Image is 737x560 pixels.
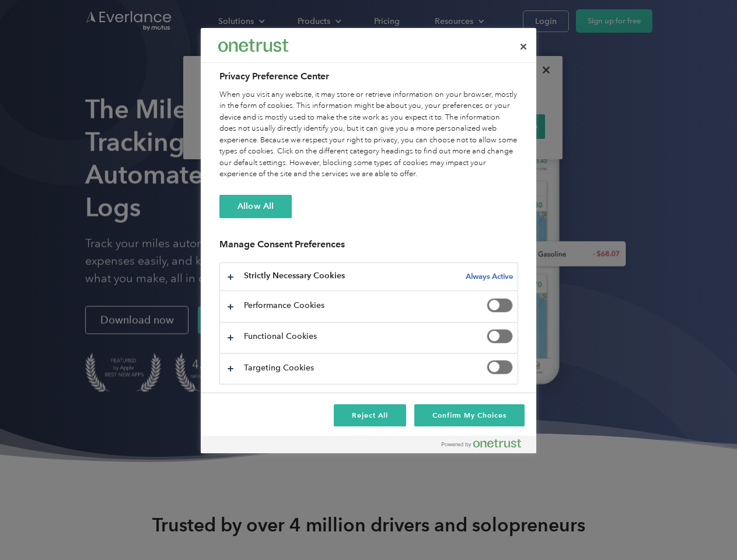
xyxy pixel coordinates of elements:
[414,404,525,426] button: Confirm My Choices
[219,69,518,83] h2: Privacy Preference Center
[219,89,518,180] div: When you visit any website, it may store or retrieve information on your browser, mostly in the f...
[219,239,518,257] h3: Manage Consent Preferences
[201,28,536,453] div: Privacy Preference Center
[219,195,292,218] button: Allow All
[511,34,536,60] button: Close
[334,404,406,426] button: Reject All
[442,439,521,448] img: Powered by OneTrust Opens in a new Tab
[201,28,536,453] div: Preference center
[218,34,288,57] div: Everlance
[442,439,530,453] a: Powered by OneTrust Opens in a new Tab
[218,39,288,51] img: Everlance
